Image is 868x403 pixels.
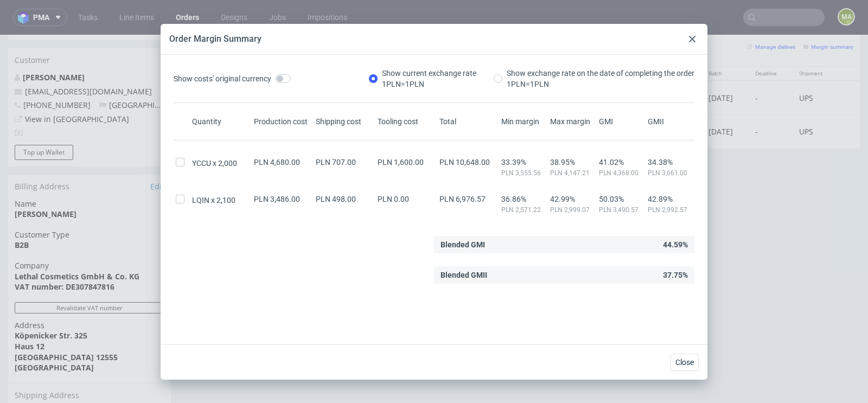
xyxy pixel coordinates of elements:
span: Customer Type [15,195,164,206]
td: UPS [793,80,838,114]
a: LQIN [276,92,293,102]
span: 33.39% [501,158,546,167]
span: Blended GMII [441,266,487,284]
span: Close [675,359,694,366]
div: 1 PLN = 1 PLN [507,79,694,89]
div: GMII [646,116,694,127]
div: Show current exchange rate [382,68,476,89]
span: PLN 0.00 [378,195,409,203]
th: Shipment [793,32,838,46]
div: Shipping cost [314,116,375,127]
span: 42.89% [648,195,692,203]
td: 2000 [469,46,507,80]
span: 38.95% [550,158,595,167]
span: LQIN [192,195,216,206]
th: Unit price [507,32,553,46]
th: Stage [614,32,702,46]
span: 42.99% [550,195,595,203]
img: ico-item-custom-a8f9c3db6a5631ce2f509e228e8b95abde266dc4376634de7b166047de09ff05.png [190,84,244,111]
span: Address [15,285,164,296]
strong: B2B [15,205,29,215]
div: Order Margin Summary [169,33,261,45]
label: Show costs' original currency [174,68,291,89]
th: Batch [702,32,749,46]
span: PLN 6,976.57 [439,195,486,203]
th: Net Total [553,32,613,46]
span: PLN 3,661.00 [648,169,692,177]
span: PLN 4,680.00 [254,158,300,167]
a: YCCU [276,58,295,68]
div: Tooling cost [375,116,437,127]
span: PLN 498.00 [316,195,356,203]
div: 1 PLN = 1 PLN [382,79,476,89]
td: 2100 [469,80,507,114]
div: Production cost [252,116,314,127]
strong: VAT number: DE307847816 [15,247,114,257]
div: Billing Address [8,140,171,164]
p: €1,638.00 [560,92,607,103]
span: PLN 10,648.00 [439,158,490,167]
div: Show exchange rate on the date of completing the order [507,68,694,89]
div: Customer [8,14,171,37]
div: In production [620,56,678,69]
p: €2,500.00 [560,58,607,69]
td: [DATE] [702,46,749,80]
th: Deadline [749,32,792,46]
div: 44.59% [434,236,694,253]
div: In production [620,91,678,104]
th: Design [179,32,269,46]
img: ico-item-custom-a8f9c3db6a5631ce2f509e228e8b95abde266dc4376634de7b166047de09ff05.png [190,49,244,76]
span: 50.03% [599,195,643,203]
td: €0.78 [507,80,553,114]
div: 37.75% [434,266,694,284]
button: Top up Wallet [15,110,73,125]
th: LIID [269,32,310,46]
span: 36.86% [501,195,546,203]
td: [DATE] [702,80,749,114]
button: Close [671,354,699,371]
span: PLN 3,486.00 [254,195,300,203]
div: Total [437,116,499,127]
span: Name [15,164,164,175]
div: 2,100 [190,195,252,206]
span: PLN 4,368.00 [599,169,643,177]
a: View in [GEOGRAPHIC_DATA] [25,79,129,89]
span: PLN 2,999.07 [550,206,595,214]
span: 41.02% [599,158,643,167]
span: Company [15,226,164,236]
th: Quant. [469,32,507,46]
td: UPS [793,46,838,80]
td: Fefco 427 (mailer box) • Custom [310,46,469,80]
strong: [GEOGRAPHIC_DATA] [15,328,94,338]
div: GMI [597,116,646,127]
div: Min margin [499,116,548,127]
span: [GEOGRAPHIC_DATA] [99,65,185,75]
div: Quantity [190,116,252,127]
a: Edit [150,146,164,157]
span: Blended GMI [441,236,485,253]
td: €1.25 [507,46,553,80]
strong: [PERSON_NAME] [15,174,76,184]
div: 2,000 [190,158,252,169]
small: Margin summary [803,9,853,15]
span: PLN 2,571.22 [501,206,546,214]
small: Manage dielines [747,9,795,15]
div: Shipping Address [8,348,171,373]
span: PLN 1,600.00 [378,158,424,167]
span: PLN 4,147.21 [550,169,595,177]
a: [PERSON_NAME] [23,37,85,48]
strong: Köpenicker Str. 325 [15,296,87,306]
div: Max margin [548,116,597,127]
span: PLN 3,490.57 [599,206,643,214]
td: - [749,46,792,80]
button: Revalidate VAT number [15,267,164,279]
td: - [749,80,792,114]
span: 34.38% [648,158,692,167]
span: YCCU [192,158,218,169]
strong: Haus 12 [15,306,44,317]
strong: [GEOGRAPHIC_DATA] 12555 [15,317,118,328]
span: PLN 2,992.57 [648,206,692,214]
span: PLN 707.00 [316,158,356,167]
span: [PHONE_NUMBER] [15,65,91,75]
td: Fefco 427 (mailer box) • Custom [310,80,469,114]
